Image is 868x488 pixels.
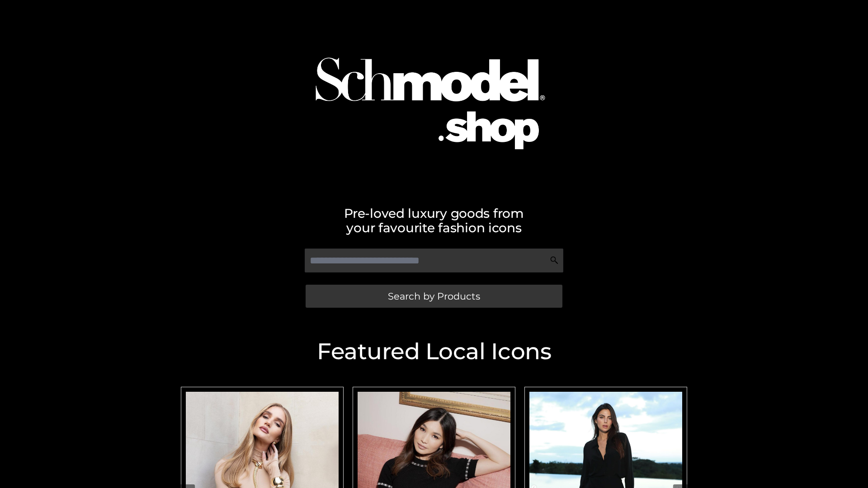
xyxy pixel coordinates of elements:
span: Search by Products [388,291,480,301]
h2: Featured Local Icons​ [176,340,692,363]
a: Search by Products [306,285,562,308]
h2: Pre-loved luxury goods from your favourite fashion icons [176,206,692,235]
img: Search Icon [550,256,559,265]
